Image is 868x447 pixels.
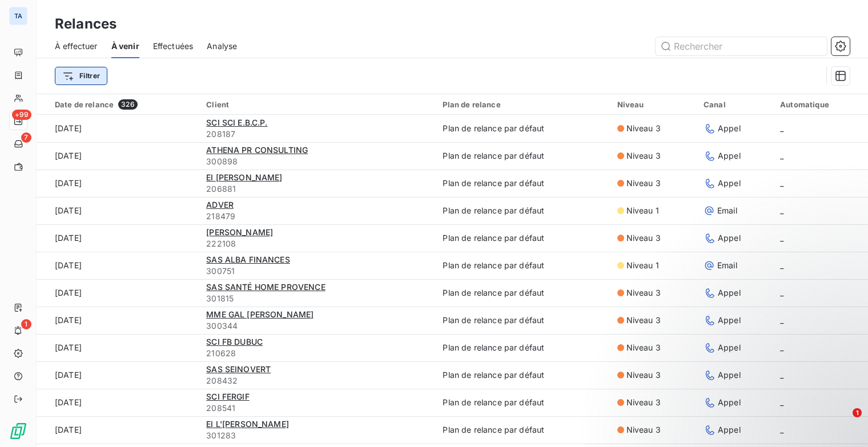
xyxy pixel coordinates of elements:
td: Plan de relance par défaut [436,361,610,389]
span: Appel [718,287,741,299]
span: Appel [718,315,741,326]
span: Niveau 3 [626,232,661,244]
td: Plan de relance par défaut [436,389,610,416]
td: [DATE] [37,170,199,197]
span: 208541 [206,402,429,414]
span: 301283 [206,430,429,441]
span: 210628 [206,348,429,359]
button: Filtrer [55,67,107,85]
td: Plan de relance par défaut [436,252,610,279]
span: SAS ALBA FINANCES [206,255,290,264]
div: Canal [704,100,766,109]
span: Niveau 1 [626,205,659,216]
span: SCI FB DUBUC [206,337,263,347]
td: Plan de relance par défaut [436,224,610,252]
td: [DATE] [37,334,199,361]
img: Logo LeanPay [9,422,27,440]
span: EI [PERSON_NAME] [206,172,282,182]
span: À effectuer [55,41,98,52]
span: 208187 [206,128,429,140]
td: Plan de relance par défaut [436,197,610,224]
td: [DATE] [37,279,199,307]
span: 218479 [206,211,429,222]
span: SAS SANTÉ HOME PROVENCE [206,282,325,292]
td: [DATE] [37,307,199,334]
iframe: Intercom live chat [829,408,857,436]
td: [DATE] [37,197,199,224]
span: _ [780,151,783,160]
div: Plan de relance [443,100,603,109]
span: Niveau 3 [626,287,661,299]
span: 326 [118,99,137,110]
td: Plan de relance par défaut [436,115,610,142]
span: Appel [718,123,741,134]
div: Niveau [617,100,690,109]
td: [DATE] [37,416,199,444]
span: Appel [718,232,741,244]
td: Plan de relance par défaut [436,142,610,170]
div: Automatique [780,100,861,109]
span: Email [717,205,737,216]
span: 222108 [206,238,429,249]
span: Email [717,260,737,271]
td: [DATE] [37,252,199,279]
span: _ [780,425,783,434]
span: _ [780,315,783,325]
td: Plan de relance par défaut [436,307,610,334]
span: SCI SCI E.B.C.P. [206,118,267,127]
td: Plan de relance par défaut [436,279,610,307]
span: Client [206,100,229,109]
span: _ [780,178,783,188]
span: 206881 [206,183,429,195]
span: Niveau 3 [626,369,661,381]
span: Niveau 3 [626,150,661,162]
span: _ [780,288,783,297]
span: SAS SEINOVERT [206,364,271,374]
iframe: Intercom notifications message [640,336,868,416]
span: Niveau 3 [626,123,661,134]
span: 300898 [206,156,429,167]
span: 7 [21,132,31,143]
span: 1 [21,319,31,329]
span: 300344 [206,320,429,332]
span: [PERSON_NAME] [206,227,273,237]
span: ADVER [206,200,234,210]
span: 301815 [206,293,429,304]
td: Plan de relance par défaut [436,416,610,444]
div: Date de relance [55,99,192,110]
span: _ [780,123,783,133]
span: Niveau 3 [626,315,661,326]
span: Niveau 3 [626,342,661,353]
span: MME GAL [PERSON_NAME] [206,309,314,319]
span: Niveau 3 [626,424,661,436]
span: 300751 [206,265,429,277]
span: _ [780,233,783,243]
td: [DATE] [37,224,199,252]
span: 208432 [206,375,429,386]
span: Appel [718,178,741,189]
td: [DATE] [37,142,199,170]
span: Niveau 3 [626,178,661,189]
td: Plan de relance par défaut [436,170,610,197]
span: 1 [853,408,862,417]
span: _ [780,260,783,270]
span: SCI FERGIF [206,392,250,401]
span: Appel [718,150,741,162]
td: [DATE] [37,361,199,389]
span: ATHENA PR CONSULTING [206,145,308,155]
span: À venir [111,41,139,52]
span: Appel [718,424,741,436]
div: TA [9,7,27,25]
span: +99 [12,110,31,120]
td: Plan de relance par défaut [436,334,610,361]
td: [DATE] [37,115,199,142]
span: _ [780,206,783,215]
span: Analyse [207,41,237,52]
input: Rechercher [656,37,827,55]
span: Niveau 3 [626,397,661,408]
span: Niveau 1 [626,260,659,271]
h3: Relances [55,14,116,34]
span: EI L'[PERSON_NAME] [206,419,289,429]
td: [DATE] [37,389,199,416]
span: Effectuées [153,41,194,52]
